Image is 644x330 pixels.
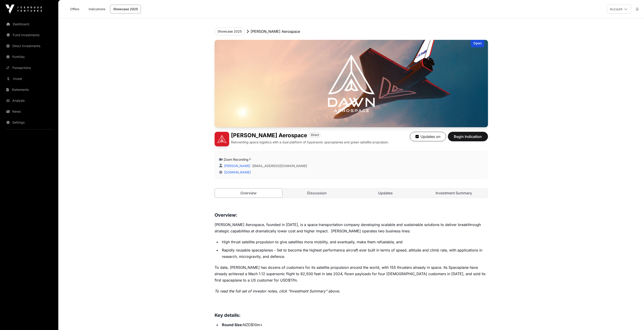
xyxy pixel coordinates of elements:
nav: Tabs [215,188,488,198]
a: Showcase 2025 [110,5,141,13]
h3: Key details: [215,312,488,319]
a: Updates [352,188,419,198]
img: Dawn Aerospace [215,132,229,146]
img: Icehouse Ventures Logo [5,5,42,14]
button: Showcase 2025 [215,28,245,35]
a: News [4,107,55,117]
button: Account [607,5,631,14]
a: Portfolio [4,52,55,62]
h3: Overview: [215,211,488,219]
a: Overview [215,188,283,198]
a: Settings [4,117,55,127]
a: Indications [86,5,108,13]
a: Analysis [4,96,55,106]
div: Open [471,40,484,47]
a: Offers [66,5,84,13]
li: Rapidly reusable spaceplanes - Set to become the highest performance aircraft ever built in terms... [221,247,488,260]
a: Zoom Recording [224,157,251,161]
iframe: Chat Widget [621,308,644,330]
img: Dawn Aerospace [215,40,488,127]
button: Begin Indication [448,132,488,141]
em: To read the full set of investor notes, click "Investment Summary" above. [215,289,340,293]
li: NZD$10m+ [221,322,488,328]
a: [DOMAIN_NAME] [222,170,251,174]
a: Statements [4,85,55,95]
p: [PERSON_NAME] Aerospace [251,29,300,34]
a: Begin Indication [448,136,488,141]
a: Transactions [4,63,55,73]
a: Discussion [283,188,351,198]
p: [PERSON_NAME] Aerospace, founded in [DATE], is a space transportation company developing scalable... [215,221,488,234]
a: Direct Investments [4,41,55,51]
a: [PERSON_NAME] [223,164,250,168]
a: [EMAIL_ADDRESS][DOMAIN_NAME] [252,164,307,168]
a: Fund Investments [4,30,55,40]
strong: Round Size: [222,322,243,327]
p: To date, [PERSON_NAME] has dozens of customers for its satellite propulsion around the world, wit... [215,264,488,283]
span: Direct [311,133,319,137]
button: Updates on [410,132,446,141]
h1: [PERSON_NAME] Aerospace [231,132,307,139]
span: Begin Indication [454,134,482,139]
li: High thrust satellite propulsion to give satellites more mobility, and eventually, make them refu... [221,239,488,245]
a: Investment Summary [420,188,488,198]
a: Dashboard [4,19,55,29]
a: Invest [4,74,55,84]
p: Reinventing space logistics with a dual platform of hypersonic spaceplanes and green satellite pr... [231,140,389,145]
